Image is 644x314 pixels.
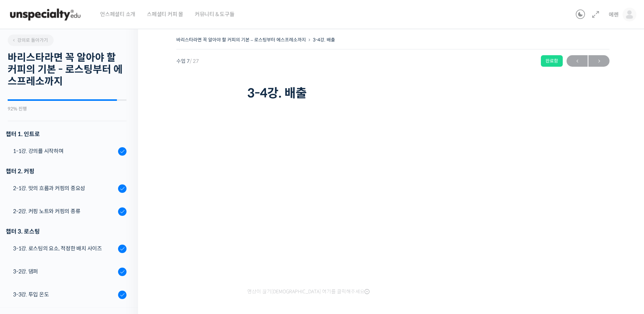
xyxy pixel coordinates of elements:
h1: 3-4강. 배출 [247,86,539,100]
a: 바리스타라면 꼭 알아야 할 커피의 기본 – 로스팅부터 에스프레소까지 [176,37,306,43]
span: ← [567,56,588,66]
div: 챕터 3. 로스팅 [6,226,127,237]
div: 완료함 [541,55,563,67]
span: 수업 7 [176,59,199,64]
div: 3-2강. 댐퍼 [13,267,116,276]
div: 1-1강. 강의를 시작하며 [13,147,116,155]
div: 92% 진행 [8,107,127,111]
span: 에렌 [609,11,619,18]
a: 강의로 돌아가기 [8,35,54,46]
h3: 챕터 1. 인트로 [6,129,127,139]
div: 3-1강. 로스팅의 요소, 적정한 배치 사이즈 [13,244,116,253]
div: 2-2강. 커핑 노트와 커핑의 종류 [13,207,116,215]
span: / 27 [190,58,199,64]
span: 영상이 끊기[DEMOGRAPHIC_DATA] 여기를 클릭해주세요 [247,289,370,295]
a: 다음→ [588,55,609,67]
div: 3-3강. 투입 온도 [13,290,116,299]
div: 2-1강. 맛의 흐름과 커핑의 중요성 [13,184,116,192]
span: → [588,56,609,66]
span: 강의로 돌아가기 [11,37,48,43]
a: ←이전 [567,55,588,67]
h2: 바리스타라면 꼭 알아야 할 커피의 기본 - 로스팅부터 에스프레소까지 [8,52,127,88]
a: 3-4강. 배출 [313,37,335,43]
div: 챕터 2. 커핑 [6,166,127,176]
